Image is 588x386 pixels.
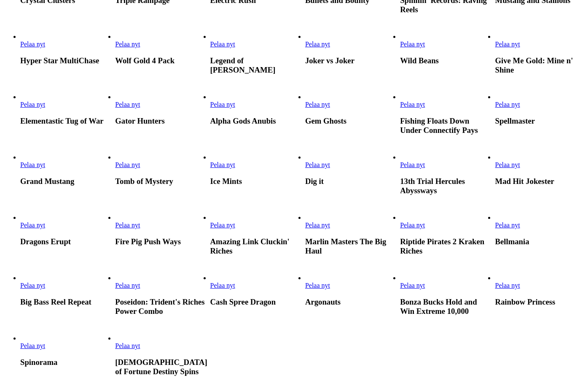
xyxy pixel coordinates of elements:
[115,274,205,316] article: Poseidon: Trident's Riches Power Combo
[210,237,300,256] h3: Amazing Link Cluckin' Riches
[210,161,235,168] span: Pelaa nyt
[305,237,395,256] h3: Marlin Masters The Big Haul
[20,154,110,186] article: Grand Mustang
[115,56,205,65] h3: Wolf Gold 4 Pack
[400,237,490,256] h3: Riptide Pirates 2 Kraken Riches
[20,358,110,367] h3: Spinorama
[305,221,330,229] a: Marlin Masters The Big Haul
[495,282,520,289] span: Pelaa nyt
[495,56,585,75] h3: Give Me Gold: Mine n' Shine
[20,221,45,229] a: Dragons Erupt
[305,161,330,168] a: Dig it
[495,177,585,186] h3: Mad Hit Jokester
[210,282,235,289] a: Cash Spree Dragon
[305,40,330,48] span: Pelaa nyt
[495,161,520,168] a: Mad Hit Jokester
[115,282,140,289] a: Poseidon: Trident's Riches Power Combo
[400,40,425,48] span: Pelaa nyt
[115,297,205,316] h3: Poseidon: Trident's Riches Power Combo
[20,177,110,186] h3: Grand Mustang
[495,93,585,126] article: Spellmaster
[495,40,520,48] a: Give Me Gold: Mine n' Shine
[20,221,45,229] span: Pelaa nyt
[400,282,425,289] a: Bonza Bucks Hold and Win Extreme 10,000
[305,177,395,186] h3: Dig it
[305,101,330,108] span: Pelaa nyt
[20,342,45,349] span: Pelaa nyt
[20,101,45,108] a: Elementastic Tug of War
[305,154,395,186] article: Dig it
[495,116,585,126] h3: Spellmaster
[305,297,395,307] h3: Argonauts
[20,237,110,246] h3: Dragons Erupt
[115,237,205,246] h3: Fire Pig Push Ways
[115,358,205,376] h3: [DEMOGRAPHIC_DATA] of Fortune Destiny Spins
[210,101,235,108] a: Alpha Gods Anubis
[305,274,395,307] article: Argonauts
[400,221,425,229] span: Pelaa nyt
[20,282,45,289] a: Big Bass Reel Repeat
[210,93,300,126] article: Alpha Gods Anubis
[400,33,490,65] article: Wild Beans
[305,282,330,289] span: Pelaa nyt
[305,101,330,108] a: Gem Ghosts
[495,214,585,246] article: Bellmania
[210,297,300,307] h3: Cash Spree Dragon
[495,237,585,246] h3: Bellmania
[20,282,45,289] span: Pelaa nyt
[20,93,110,126] article: Elementastic Tug of War
[400,101,425,108] span: Pelaa nyt
[20,116,110,126] h3: Elementastic Tug of War
[495,33,585,75] article: Give Me Gold: Mine n' Shine
[400,282,425,289] span: Pelaa nyt
[400,154,490,195] article: 13th Trial Hercules Abyssways
[400,161,425,168] a: 13th Trial Hercules Abyssways
[305,93,395,126] article: Gem Ghosts
[20,101,45,108] span: Pelaa nyt
[210,40,235,48] a: Legend of Odysseus
[400,56,490,65] h3: Wild Beans
[210,161,235,168] a: Ice Mints
[210,274,300,307] article: Cash Spree Dragon
[495,101,520,108] a: Spellmaster
[20,161,45,168] a: Grand Mustang
[210,40,235,48] span: Pelaa nyt
[115,161,140,168] span: Pelaa nyt
[20,214,110,246] article: Dragons Erupt
[495,274,585,307] article: Rainbow Princess
[400,101,425,108] a: Fishing Floats Down Under Connectify Pays
[115,116,205,126] h3: Gator Hunters
[495,161,520,168] span: Pelaa nyt
[305,116,395,126] h3: Gem Ghosts
[400,93,490,135] article: Fishing Floats Down Under Connectify Pays
[115,93,205,126] article: Gator Hunters
[400,214,490,256] article: Riptide Pirates 2 Kraken Riches
[20,297,110,307] h3: Big Bass Reel Repeat
[20,56,110,65] h3: Hyper Star MultiChase
[210,282,235,289] span: Pelaa nyt
[115,33,205,65] article: Wolf Gold 4 Pack
[210,154,300,186] article: Ice Mints
[210,56,300,75] h3: Legend of [PERSON_NAME]
[400,40,425,48] a: Wild Beans
[115,40,140,48] a: Wolf Gold 4 Pack
[210,177,300,186] h3: Ice Mints
[115,40,140,48] span: Pelaa nyt
[400,297,490,316] h3: Bonza Bucks Hold and Win Extreme 10,000
[20,335,110,367] article: Spinorama
[400,177,490,195] h3: 13th Trial Hercules Abyssways
[495,282,520,289] a: Rainbow Princess
[20,161,45,168] span: Pelaa nyt
[210,221,235,229] span: Pelaa nyt
[495,221,520,229] a: Bellmania
[20,342,45,349] a: Spinorama
[400,221,425,229] a: Riptide Pirates 2 Kraken Riches
[115,335,205,376] article: Lady of Fortune Destiny Spins
[210,221,235,229] a: Amazing Link Cluckin' Riches
[115,342,140,349] span: Pelaa nyt
[305,221,330,229] span: Pelaa nyt
[115,101,140,108] span: Pelaa nyt
[495,221,520,229] span: Pelaa nyt
[115,154,205,186] article: Tomb of Mystery
[305,33,395,65] article: Joker vs Joker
